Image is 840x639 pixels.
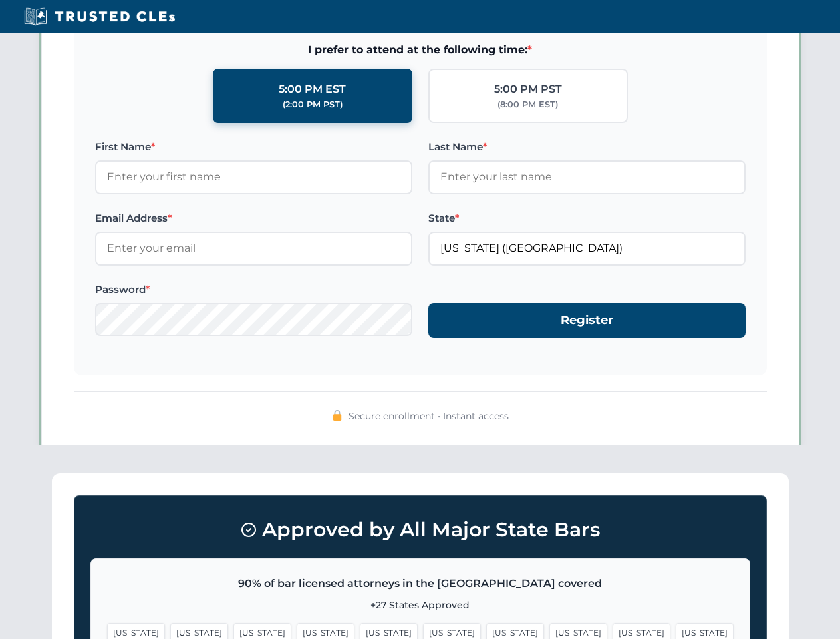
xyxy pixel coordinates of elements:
[95,282,412,298] label: Password
[107,575,734,592] p: 90% of bar licensed attorneys in the [GEOGRAPHIC_DATA] covered
[107,598,734,612] p: +27 States Approved
[95,139,412,155] label: First Name
[428,139,746,155] label: Last Name
[349,409,509,423] span: Secure enrollment • Instant access
[95,41,746,59] span: I prefer to attend at the following time:
[283,98,343,111] div: (2:00 PM PST)
[428,232,746,265] input: Florida (FL)
[95,232,412,265] input: Enter your email
[279,81,346,98] div: 5:00 PM EST
[428,303,746,338] button: Register
[95,160,412,194] input: Enter your first name
[20,7,179,27] img: Trusted CLEs
[428,210,746,226] label: State
[95,210,412,226] label: Email Address
[497,98,558,111] div: (8:00 PM EST)
[90,512,750,548] h3: Approved by All Major State Bars
[332,410,343,421] img: 🔒
[494,81,562,98] div: 5:00 PM PST
[428,160,746,194] input: Enter your last name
